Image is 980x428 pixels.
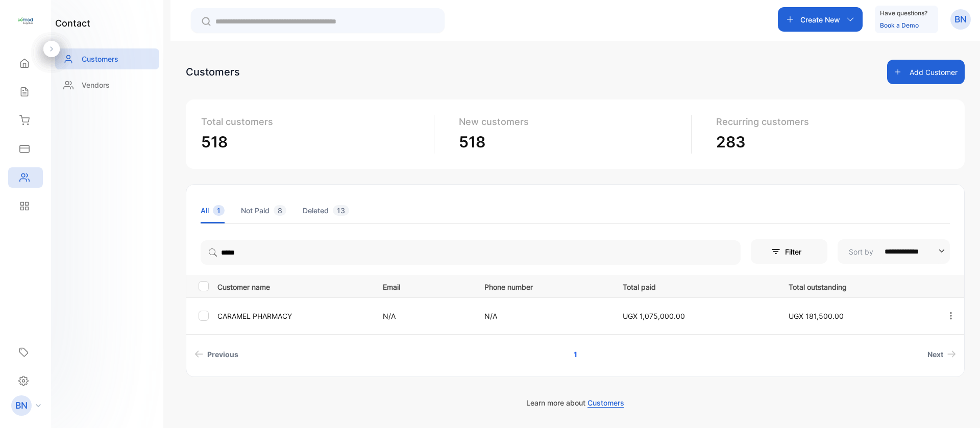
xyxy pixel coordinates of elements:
[274,205,286,216] span: 8
[201,115,426,129] p: Total customers
[954,13,967,26] p: BN
[950,7,971,32] button: BN
[15,399,28,412] p: BN
[623,280,767,292] p: Total paid
[333,205,349,216] span: 13
[937,385,980,428] iframe: LiveChat chat widget
[82,80,110,90] p: Vendors
[201,131,426,154] p: 518
[838,239,950,264] button: Sort by
[55,48,159,69] a: Customers
[880,8,927,18] p: Have questions?
[383,280,463,292] p: Email
[587,398,624,408] span: Customers
[789,280,925,292] p: Total outstanding
[778,7,863,32] button: Create New
[186,397,965,408] p: Learn more about
[923,345,960,364] a: Next page
[186,64,240,80] div: Customers
[186,345,964,364] ul: Pagination
[55,16,90,30] h1: contact
[484,311,602,321] p: N/A
[217,311,370,321] p: CARAMEL PHARMACY
[716,115,941,129] p: Recurring customers
[383,311,463,321] p: N/A
[484,280,602,292] p: Phone number
[217,280,370,292] p: Customer name
[82,54,118,64] p: Customers
[241,197,286,223] li: Not Paid
[213,205,225,216] span: 1
[849,246,873,257] p: Sort by
[303,197,349,223] li: Deleted
[459,131,683,154] p: 518
[887,60,965,84] button: Add Customer
[55,74,159,95] a: Vendors
[459,115,683,129] p: New customers
[207,349,238,360] span: Previous
[716,131,941,154] p: 283
[561,345,590,364] a: Page 1 is your current page
[880,21,919,29] a: Book a Demo
[201,197,225,223] li: All
[789,312,844,320] span: UGX 181,500.00
[800,14,840,25] p: Create New
[927,349,943,360] span: Next
[190,345,242,364] a: Previous page
[623,312,685,320] span: UGX 1,075,000.00
[18,13,33,29] img: logo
